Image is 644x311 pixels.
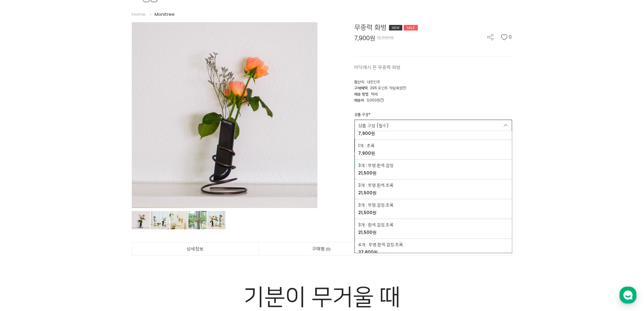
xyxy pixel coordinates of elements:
a: 3개 : 투명.흰색.초록21,500원 [355,179,512,199]
p: 바닥에서 뜬 무중력 화병 [355,64,513,71]
strong: 27,800원 [359,249,378,255]
div: 상품 구성 [355,112,371,120]
span: 홈 [19,202,23,207]
div: SALE [404,25,418,30]
strong: 21,500원 [359,210,377,216]
span: 택배 [371,91,378,97]
span: 0 [509,34,512,41]
div: NEW [389,25,403,30]
span: 3개 : 투명.흰색.검정 [359,162,394,169]
span: 4개 : 투명.흰색.검정.초록 [359,242,403,248]
a: 3개 : 투명.검정.초록21,500원 [355,199,512,219]
span: 배송비 [355,97,365,103]
a: 상품 구성 (필수) [355,120,513,131]
strong: 21,500원 [359,170,377,176]
a: 홈 [2,193,40,208]
a: 설정 [79,193,117,208]
span: 7,900원 [355,35,376,41]
button: 0 [501,34,512,41]
span: 12,000원 [377,35,394,41]
span: 배송 방법 [355,91,369,97]
strong: 21,500원 [359,190,377,196]
span: 1개 : 초록 [359,143,375,149]
span: 대화 [56,203,63,207]
span: 3,000원 [367,97,384,103]
a: 4개 : 투명.흰색.검정.초록27,800원 [355,239,512,258]
span: 대한민국 [367,79,380,84]
span: 3개 : 흰색.검정.초록 [359,222,394,228]
span: 3개 : 투명.흰색.초록 [359,182,394,189]
span: 원산지 [355,79,365,84]
a: 1개 : 초록7,900원 [355,140,512,159]
div: 무중력 화병 [355,22,513,32]
span: 3개 : 투명.검정.초록 [359,202,394,208]
a: Home [132,11,145,17]
span: 0 [325,246,332,252]
a: 3개 : 투명.흰색.검정21,500원 [355,160,512,179]
strong: 7,900원 [359,150,375,156]
span: 설정 [94,202,101,207]
a: 구매평0 [259,242,385,255]
a: 상세정보 [132,242,258,255]
strong: 21,500원 [359,229,377,235]
strong: 7,900원 [359,130,375,136]
a: Monitree [155,11,175,17]
a: 3개 : 흰색.검정.초록21,500원 [355,219,512,239]
span: 395 포인트 적립예정 [370,85,406,90]
a: 대화 [40,193,79,208]
span: 구매혜택 [355,85,368,90]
